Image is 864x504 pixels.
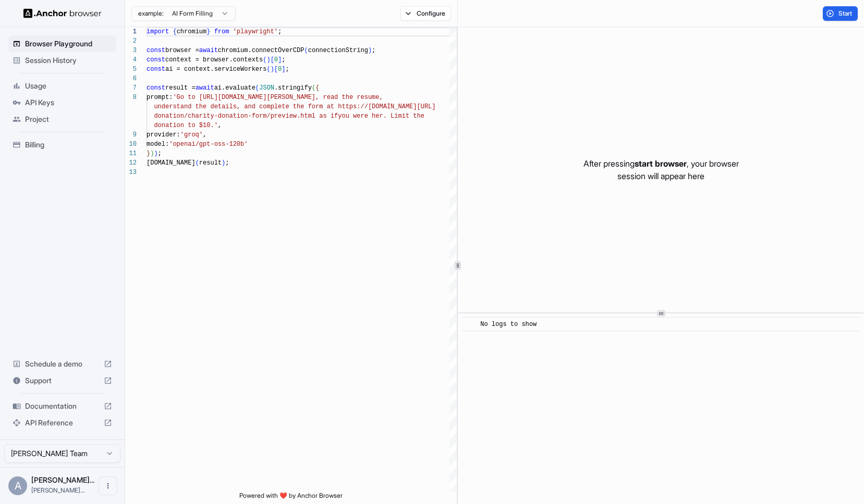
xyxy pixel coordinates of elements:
[165,84,196,92] span: result =
[8,52,116,69] div: Session History
[8,372,116,389] div: Support
[154,103,342,110] span: understand the details, and complete the form at h
[271,56,274,64] span: [
[583,157,739,182] p: After pressing , your browser session will appear here
[206,28,210,35] span: }
[147,150,150,157] span: }
[125,27,137,36] div: 1
[400,6,451,21] button: Configure
[25,55,112,66] span: Session History
[173,94,330,101] span: 'Go to [URL][DOMAIN_NAME][PERSON_NAME], re
[165,56,263,64] span: context = browser.contexts
[312,84,315,92] span: (
[278,28,282,35] span: ;
[823,6,858,21] button: Start
[255,84,259,92] span: (
[285,66,289,73] span: ;
[225,159,229,167] span: ;
[8,356,116,372] div: Schedule a demo
[25,375,100,386] span: Support
[125,130,137,140] div: 9
[199,159,222,167] span: result
[154,112,338,120] span: donation/charity-donation-form/preview.html as if
[147,56,165,64] span: const
[25,401,100,411] span: Documentation
[147,159,196,167] span: [DOMAIN_NAME]
[25,359,100,369] span: Schedule a demo
[125,93,137,102] div: 8
[150,150,154,157] span: )
[263,56,266,64] span: (
[8,414,116,431] div: API Reference
[125,46,137,55] div: 3
[147,66,165,73] span: const
[480,321,537,328] span: No logs to show
[331,94,383,101] span: ad the resume,
[266,56,270,64] span: )
[25,39,112,49] span: Browser Playground
[99,476,117,495] button: Open menu
[271,66,274,73] span: )
[838,9,853,18] span: Start
[147,28,169,35] span: import
[266,66,270,73] span: (
[635,158,687,169] span: start browser
[125,83,137,93] div: 7
[222,159,225,167] span: )
[308,47,368,54] span: connectionString
[147,84,165,92] span: const
[8,94,116,111] div: API Keys
[31,486,85,494] span: alan@accredible.com
[8,136,116,153] div: Billing
[154,150,157,157] span: )
[169,141,248,148] span: 'openai/gpt-oss-120b'
[25,114,112,124] span: Project
[239,492,343,504] span: Powered with ❤️ by Anchor Browser
[274,84,312,92] span: .stringify
[372,47,375,54] span: ;
[125,74,137,83] div: 6
[274,56,278,64] span: 0
[25,418,100,428] span: API Reference
[467,319,472,330] span: ​
[158,150,162,157] span: ;
[180,131,203,138] span: 'groq'
[196,84,214,92] span: await
[25,97,112,108] span: API Keys
[315,84,319,92] span: {
[214,28,229,35] span: from
[147,47,165,54] span: const
[177,28,207,35] span: chromium
[233,28,278,35] span: 'playwright'
[368,47,372,54] span: )
[218,47,305,54] span: chromium.connectOverCDP
[147,131,180,138] span: provider:
[259,84,274,92] span: JSON
[125,55,137,65] div: 4
[125,158,137,168] div: 12
[25,81,112,91] span: Usage
[125,149,137,158] div: 11
[274,66,278,73] span: [
[214,84,255,92] span: ai.evaluate
[125,168,137,177] div: 13
[165,47,199,54] span: browser =
[8,35,116,52] div: Browser Playground
[154,122,217,129] span: donation to $10.'
[199,47,218,54] span: await
[147,94,173,101] span: prompt:
[147,141,169,148] span: model:
[196,159,199,167] span: (
[8,398,116,414] div: Documentation
[23,8,102,18] img: Anchor Logo
[8,111,116,128] div: Project
[138,9,164,18] span: example:
[218,122,222,129] span: ,
[304,47,308,54] span: (
[31,475,94,484] span: Alan Heppenstall
[165,66,266,73] span: ai = context.serviceWorkers
[125,140,137,149] div: 10
[282,66,285,73] span: ]
[342,103,435,110] span: ttps://[DOMAIN_NAME][URL]
[25,140,112,150] span: Billing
